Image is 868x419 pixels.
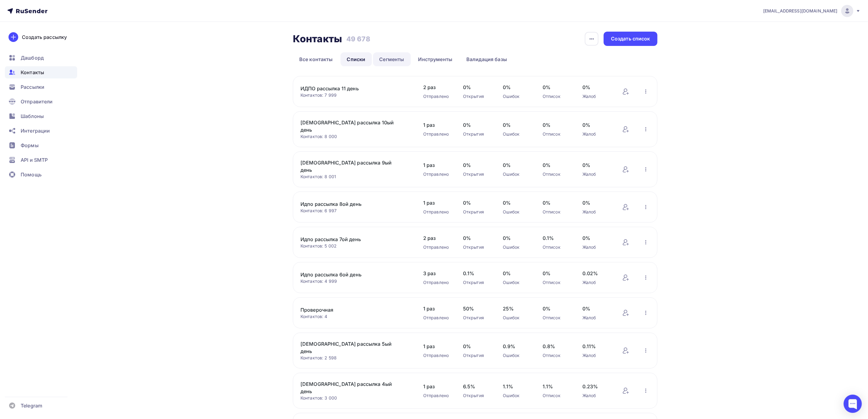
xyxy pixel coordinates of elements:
[503,131,530,137] div: Ошибок
[423,393,451,399] div: Отправлено
[582,305,610,312] span: 0%
[300,395,411,401] div: Контактов: 3 000
[22,33,67,41] div: Создать рассылку
[423,383,451,390] span: 1 раз
[300,92,411,98] div: Контактов: 7 999
[582,234,610,242] span: 0%
[582,84,610,91] span: 0%
[463,343,491,350] span: 0%
[300,306,404,313] a: Проверочная
[543,270,570,277] span: 0%
[582,209,610,215] div: Жалоб
[582,270,610,277] span: 0.02%
[463,315,491,321] div: Открытия
[463,131,491,137] div: Открытия
[463,199,491,206] span: 0%
[300,271,404,278] a: Идпо рассылка 6ой день
[582,171,610,177] div: Жалоб
[346,35,370,43] h3: 49 678
[503,244,530,250] div: Ошибок
[463,244,491,250] div: Открытия
[582,199,610,206] span: 0%
[503,352,530,358] div: Ошибок
[543,305,570,312] span: 0%
[300,355,411,361] div: Контактов: 2 598
[5,52,77,64] a: Дашборд
[300,236,404,243] a: Идпо рассылка 7ой день
[21,69,44,76] span: Контакты
[300,278,411,284] div: Контактов: 4 999
[543,171,570,177] div: Отписок
[423,121,451,129] span: 1 раз
[412,52,459,66] a: Инструменты
[5,110,77,122] a: Шаблоны
[582,352,610,358] div: Жалоб
[21,142,39,149] span: Формы
[423,279,451,286] div: Отправлено
[543,121,570,129] span: 0%
[5,81,77,93] a: Рассылки
[463,171,491,177] div: Открытия
[5,95,77,108] a: Отправители
[543,131,570,137] div: Отписок
[423,315,451,321] div: Отправлено
[423,199,451,206] span: 1 раз
[763,5,861,17] a: [EMAIL_ADDRESS][DOMAIN_NAME]
[543,383,570,390] span: 1.1%
[460,52,513,66] a: Валидация базы
[503,393,530,399] div: Ошибок
[503,84,530,91] span: 0%
[300,133,411,140] div: Контактов: 8 000
[463,393,491,399] div: Открытия
[423,93,451,99] div: Отправлено
[543,343,570,350] span: 0.8%
[503,171,530,177] div: Ошибок
[503,343,530,350] span: 0.9%
[21,171,42,178] span: Помощь
[300,380,404,395] a: [DEMOGRAPHIC_DATA] рассылка 4ый день
[5,66,77,78] a: Контакты
[21,54,44,61] span: Дашборд
[300,159,404,174] a: [DEMOGRAPHIC_DATA] рассылка 9ый день
[423,161,451,169] span: 1 раз
[582,343,610,350] span: 0.11%
[423,305,451,312] span: 1 раз
[582,121,610,129] span: 0%
[503,234,530,242] span: 0%
[423,244,451,250] div: Отправлено
[503,305,530,312] span: 25%
[582,244,610,250] div: Жалоб
[423,234,451,242] span: 2 раз
[423,84,451,91] span: 2 раз
[543,234,570,242] span: 0.1%
[503,121,530,129] span: 0%
[582,279,610,286] div: Жалоб
[463,352,491,358] div: Открытия
[503,199,530,206] span: 0%
[5,139,77,151] a: Формы
[293,33,342,45] h2: Контакты
[582,393,610,399] div: Жалоб
[543,84,570,91] span: 0%
[463,383,491,390] span: 6.5%
[423,171,451,177] div: Отправлено
[463,234,491,242] span: 0%
[503,93,530,99] div: Ошибок
[423,131,451,137] div: Отправлено
[21,113,44,120] span: Шаблоны
[373,52,411,66] a: Сегменты
[503,315,530,321] div: Ошибок
[21,127,50,134] span: Интеграции
[423,209,451,215] div: Отправлено
[300,340,404,355] a: [DEMOGRAPHIC_DATA] рассылка 5ый день
[423,270,451,277] span: 3 раз
[423,352,451,358] div: Отправлено
[582,383,610,390] span: 0.23%
[463,279,491,286] div: Открытия
[543,352,570,358] div: Отписок
[463,93,491,99] div: Открытия
[582,131,610,137] div: Жалоб
[503,209,530,215] div: Ошибок
[543,209,570,215] div: Отписок
[293,52,339,66] a: Все контакты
